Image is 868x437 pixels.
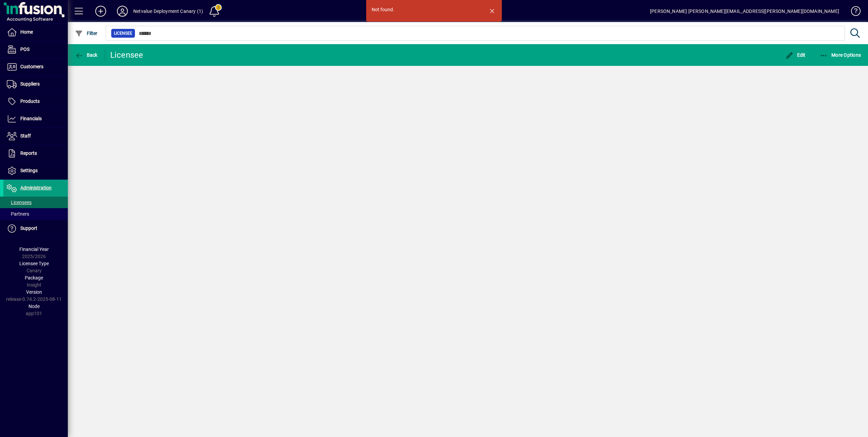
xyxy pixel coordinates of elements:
span: Support [20,225,37,231]
a: Products [3,93,68,110]
span: Home [20,29,33,35]
a: Suppliers [3,76,68,93]
span: Licensee [114,30,132,37]
span: Licensees [7,200,32,205]
button: Add [90,5,112,17]
span: Financial Year [19,247,49,252]
app-page-header-button: Back [68,49,105,61]
span: Licensee Type [19,261,49,266]
button: Edit [784,49,807,61]
span: POS [20,47,29,52]
span: Back [75,52,98,58]
span: More Options [820,52,861,58]
div: Licensee [110,50,143,60]
button: Back [73,49,99,61]
a: Staff [3,128,68,145]
a: Customers [3,58,68,75]
div: [PERSON_NAME] [PERSON_NAME][EMAIL_ADDRESS][PERSON_NAME][DOMAIN_NAME] [650,6,839,17]
span: Filter [75,31,98,36]
span: Products [20,98,40,104]
button: More Options [818,49,863,61]
span: Suppliers [20,81,40,87]
span: Financials [20,116,42,121]
span: Administration [20,185,52,190]
span: Package [25,275,43,280]
a: Financials [3,110,68,127]
button: Filter [73,27,99,39]
a: Knowledge Base [846,1,860,23]
a: Settings [3,162,68,179]
span: Partners [7,211,29,217]
span: Reports [20,150,37,156]
div: Netvalue Deployment Canary (1) [133,6,203,17]
button: Profile [112,5,133,17]
a: POS [3,41,68,58]
span: Staff [20,133,31,139]
span: Customers [20,64,43,69]
a: Support [3,220,68,237]
a: Partners [3,208,68,220]
a: Licensees [3,197,68,208]
span: Version [26,289,42,295]
span: Edit [785,52,806,58]
span: Settings [20,168,38,173]
a: Reports [3,145,68,162]
a: Home [3,24,68,41]
span: Node [28,304,40,309]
